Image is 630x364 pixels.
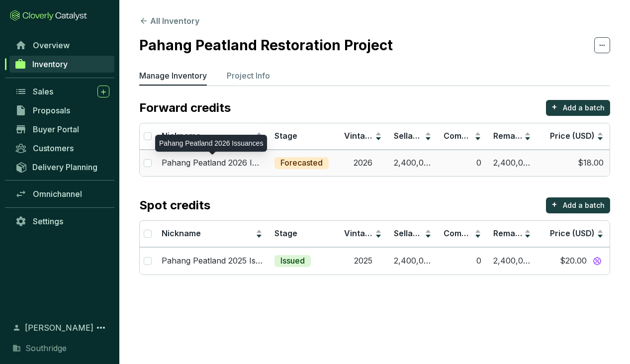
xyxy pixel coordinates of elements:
span: Remaining [493,131,534,141]
p: Forecasted [280,158,323,169]
button: +Add a batch [546,197,610,213]
td: 2,400,000 [388,150,438,176]
span: Buyer Portal [33,124,79,134]
span: Nickname [162,131,201,141]
span: Omnichannel [33,189,82,199]
a: Delivery Planning [10,159,114,175]
td: 0 [438,247,487,274]
p: Pahang Peatland 2026 Issuances [162,158,263,169]
td: 2,400,000 [487,150,537,176]
span: Remaining [493,228,534,238]
div: Pahang Peatland 2026 Issuances [155,135,267,152]
a: Overview [10,37,114,54]
a: Proposals [10,102,114,119]
p: Manage Inventory [139,70,207,82]
button: +Add a batch [546,100,610,116]
p: Add a batch [563,103,605,113]
span: Delivery Planning [32,162,97,172]
p: Pahang Peatland 2025 Issuances [162,256,263,267]
p: + [551,100,557,114]
span: Vintage [344,131,375,141]
p: + [551,197,557,211]
a: Settings [10,213,114,230]
span: Southridge [25,342,67,354]
span: Sales [33,87,53,96]
span: [PERSON_NAME] [25,322,93,334]
a: Sales [10,83,114,100]
span: Committed [444,131,486,141]
span: Price (USD) [550,228,595,238]
span: Proposals [33,105,70,115]
td: 2025 [338,247,388,274]
span: Sellable [394,131,425,141]
a: Customers [10,140,114,157]
th: Stage [269,123,338,150]
th: Stage [269,221,338,247]
p: Project Info [227,70,270,82]
p: Forward credits [139,100,231,116]
td: $18.00 [537,150,610,176]
h2: Pahang Peatland Restoration Project [139,35,393,56]
span: Customers [33,143,74,153]
span: Settings [33,216,63,226]
a: Buyer Portal [10,121,114,138]
td: 2026 [338,150,388,176]
span: Stage [274,131,297,141]
td: 2,400,000 [487,247,537,274]
span: Committed [444,228,486,238]
span: $20.00 [560,256,587,267]
a: Omnichannel [10,185,114,202]
span: Overview [33,40,70,50]
a: Inventory [9,56,114,73]
span: Stage [274,228,297,238]
span: Inventory [32,59,68,69]
button: All Inventory [139,15,199,27]
td: 0 [438,150,487,176]
p: Spot credits [139,197,210,213]
span: Sellable [394,228,425,238]
td: 2,400,000 [388,247,438,274]
span: Vintage [344,228,375,238]
span: Price (USD) [550,131,595,141]
span: Nickname [162,228,201,238]
p: Issued [280,256,305,267]
p: Add a batch [563,200,605,210]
